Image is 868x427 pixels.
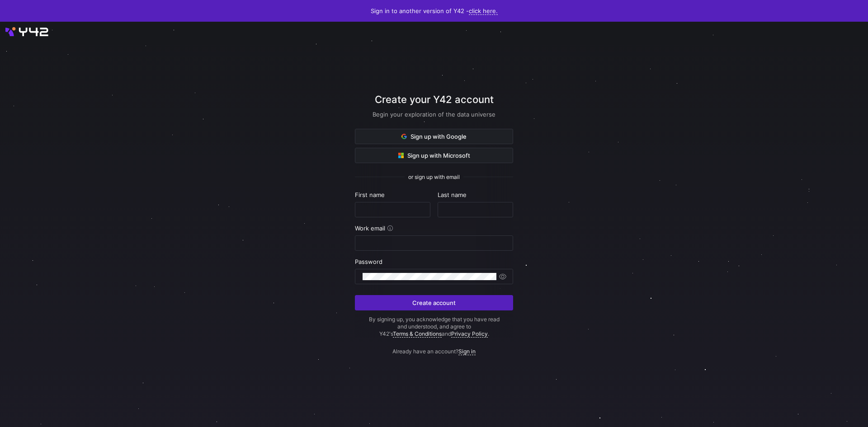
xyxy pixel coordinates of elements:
[393,330,442,338] a: Terms & Conditions
[355,191,385,198] span: First name
[355,316,513,338] p: By signing up, you acknowledge that you have read and understood, and agree to Y42's and .
[401,133,467,140] span: Sign up with Google
[355,129,513,144] button: Sign up with Google
[355,258,382,265] span: Password
[355,225,385,232] span: Work email
[408,174,460,180] span: or sign up with email
[355,111,513,118] div: Begin your exploration of the data universe
[469,7,498,15] a: click here.
[355,295,513,310] button: Create account
[355,338,513,355] p: Already have an account?
[438,191,467,198] span: Last name
[398,152,470,159] span: Sign up with Microsoft
[355,92,513,129] div: Create your Y42 account
[451,330,488,338] a: Privacy Policy
[355,148,513,163] button: Sign up with Microsoft
[458,348,476,355] a: Sign in
[412,299,456,306] span: Create account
